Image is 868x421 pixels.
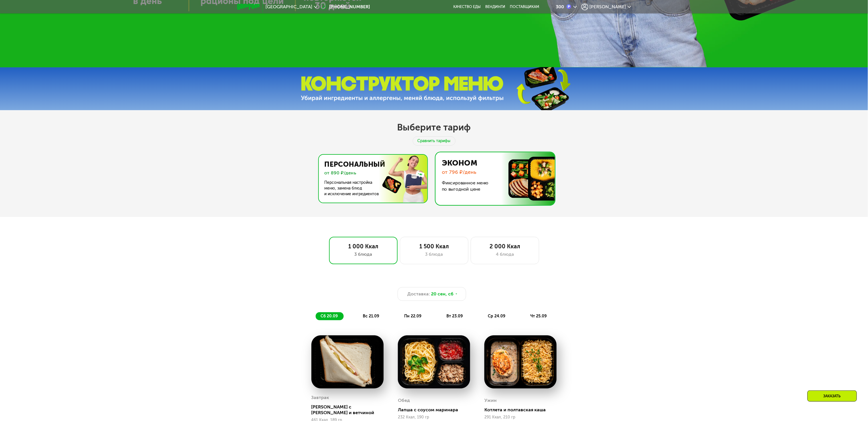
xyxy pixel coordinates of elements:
span: сб 20.09 [321,314,338,319]
a: [PHONE_NUMBER] [320,3,370,10]
a: Вендинги [486,5,506,9]
span: Доставка: [407,291,430,297]
div: Ужин [484,396,497,405]
span: [GEOGRAPHIC_DATA] [266,5,313,9]
div: 3 блюда [406,251,462,258]
span: пн 22.09 [404,314,422,319]
div: Завтрак [311,393,329,402]
div: 4 блюда [477,251,533,258]
div: 1 000 Ккал [335,243,392,250]
a: Качество еды [454,5,481,9]
span: вс 21.09 [363,314,379,319]
div: 3 блюда [335,251,392,258]
div: 1 500 Ккал [406,243,462,250]
span: 20 сен, сб [431,291,454,297]
div: 232 Ккал, 190 гр [398,415,470,420]
div: [PERSON_NAME] с [PERSON_NAME] и ветчиной [311,404,388,416]
span: чт 25.09 [531,314,547,319]
div: 2 000 Ккал [477,243,533,250]
h2: Выберите тариф [397,122,471,133]
div: поставщикам [510,5,539,9]
div: Сравнить тарифы [413,136,456,146]
span: [PERSON_NAME] [590,5,626,9]
span: ср 24.09 [488,314,506,319]
div: Лапша с соусом маринара [398,407,475,413]
div: 291 Ккал, 210 гр [484,415,557,420]
div: Котлета и полтавская каша [484,407,561,413]
div: Заказать [807,390,857,402]
span: вт 23.09 [447,314,463,319]
div: 300 [556,5,564,9]
div: Обед [398,396,410,405]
